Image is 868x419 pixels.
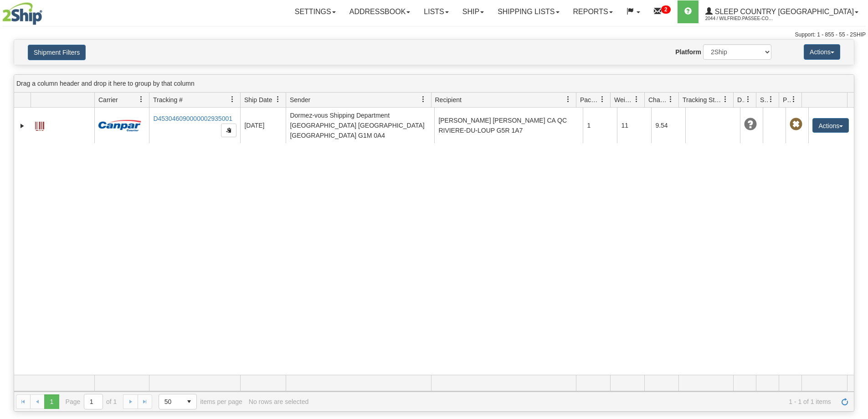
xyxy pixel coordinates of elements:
[737,95,745,104] span: Delivery Status
[783,95,791,104] span: Pickup Status
[343,0,417,23] a: Addressbook
[718,92,733,107] a: Tracking Status filter column settings
[84,394,103,409] input: Page 1
[164,397,176,406] span: 50
[629,92,644,107] a: Weight filter column settings
[491,0,566,23] a: Shipping lists
[651,108,685,143] td: 9.54
[416,92,431,107] a: Sender filter column settings
[134,92,149,107] a: Carrier filter column settings
[417,0,455,23] a: Lists
[2,31,866,39] div: Support: 1 - 855 - 55 - 2SHIP
[647,0,678,23] a: 2
[159,394,242,409] span: items per page
[740,92,756,107] a: Delivery Status filter column settings
[786,92,801,107] a: Pickup Status filter column settings
[837,394,852,409] a: Refresh
[583,108,617,143] td: 1
[159,394,197,409] span: Page sizes drop down
[225,92,240,107] a: Tracking # filter column settings
[28,45,86,60] button: Shipment Filters
[699,0,865,23] a: Sleep Country [GEOGRAPHIC_DATA] 2044 / Wilfried.Passee-Coutrin
[286,108,434,143] td: Dormez-vous Shipping Department [GEOGRAPHIC_DATA] [GEOGRAPHIC_DATA] [GEOGRAPHIC_DATA] G1M 0A4
[270,92,286,107] a: Ship Date filter column settings
[221,124,236,137] button: Copy to clipboard
[35,118,44,132] a: Label
[648,95,668,104] span: Charge
[560,92,576,107] a: Recipient filter column settings
[288,0,343,23] a: Settings
[617,108,651,143] td: 11
[435,95,462,104] span: Recipient
[153,95,183,104] span: Tracking #
[14,75,854,93] div: grid grouping header
[760,95,768,104] span: Shipment Issues
[66,394,117,409] span: Page of 1
[153,115,232,122] a: D453046090000002935001
[675,47,701,57] label: Platform
[804,44,840,60] button: Actions
[713,8,854,16] span: Sleep Country [GEOGRAPHIC_DATA]
[182,394,196,409] span: select
[98,120,141,131] img: 14 - Canpar
[683,95,722,104] span: Tracking Status
[244,95,272,104] span: Ship Date
[18,121,27,130] a: Expand
[763,92,779,107] a: Shipment Issues filter column settings
[290,95,310,104] span: Sender
[790,118,802,131] span: Pickup Not Assigned
[44,394,59,409] span: Page 1
[744,118,757,131] span: Unknown
[98,95,118,104] span: Carrier
[2,2,42,25] img: logo2044.jpg
[661,5,671,14] sup: 2
[456,0,491,23] a: Ship
[434,108,583,143] td: [PERSON_NAME] [PERSON_NAME] CA QC RIVIERE-DU-LOUP G5R 1A7
[315,398,831,405] span: 1 - 1 of 1 items
[614,95,633,104] span: Weight
[240,108,286,143] td: [DATE]
[249,398,309,405] div: No rows are selected
[566,0,620,23] a: Reports
[595,92,610,107] a: Packages filter column settings
[663,92,678,107] a: Charge filter column settings
[580,95,599,104] span: Packages
[705,14,774,23] span: 2044 / Wilfried.Passee-Coutrin
[847,163,867,256] iframe: chat widget
[812,118,849,133] button: Actions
